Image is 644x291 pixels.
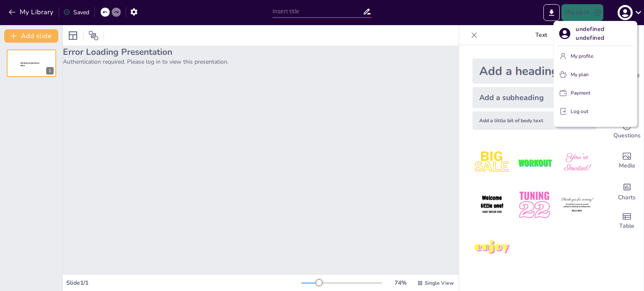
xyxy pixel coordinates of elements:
[557,68,634,81] button: My plan
[576,25,634,42] p: undefined undefined
[557,86,634,100] button: Payment
[571,52,593,60] p: My profile
[571,108,588,115] p: Log out
[557,105,634,118] button: Log out
[571,89,590,97] p: Payment
[557,49,634,63] button: My profile
[571,71,589,78] p: My plan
